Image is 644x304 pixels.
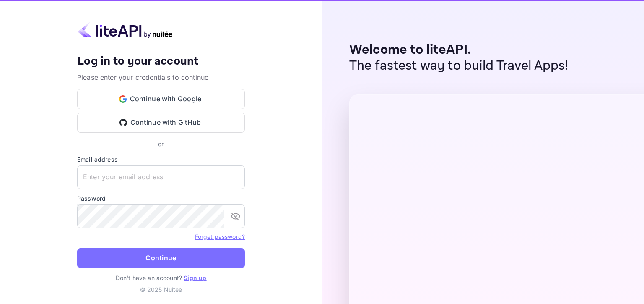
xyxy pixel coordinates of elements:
p: Don't have an account? [77,273,245,282]
button: toggle password visibility [227,208,244,225]
input: Enter your email address [77,165,245,189]
button: Continue [77,248,245,268]
label: Email address [77,155,245,164]
h4: Log in to your account [77,54,245,69]
p: or [158,139,164,148]
a: Forget password? [195,232,245,241]
button: Continue with Google [77,89,245,109]
label: Password [77,194,245,203]
p: The fastest way to build Travel Apps! [349,58,569,74]
p: Welcome to liteAPI. [349,42,569,58]
img: liteapi [77,22,174,38]
a: Sign up [184,274,206,281]
a: Forget password? [195,233,245,240]
p: Please enter your credentials to continue [77,72,245,82]
button: Continue with GitHub [77,113,245,133]
p: © 2025 Nuitee [140,285,182,294]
